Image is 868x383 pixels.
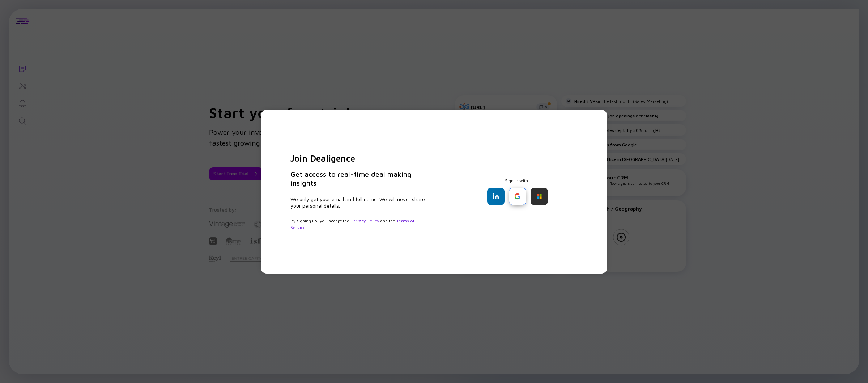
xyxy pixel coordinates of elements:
[350,218,379,224] a: Privacy Policy
[290,218,428,231] div: By signing up, you accept the and the .
[290,170,428,187] h3: Get access to real-time deal making insights
[463,178,572,205] div: Sign in with:
[290,196,428,209] div: We only get your email and full name. We will never share your personal details.
[290,218,414,230] a: Terms of Service
[290,153,428,164] h2: Join Dealigence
